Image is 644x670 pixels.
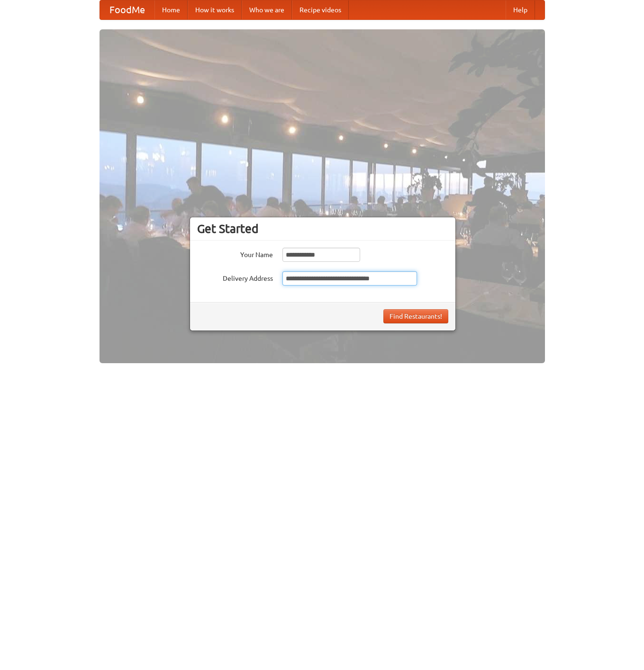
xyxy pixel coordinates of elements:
a: Who we are [242,0,292,19]
a: Help [506,0,535,19]
button: Find Restaurants! [383,309,448,323]
a: How it works [188,0,242,19]
a: Recipe videos [292,0,349,19]
a: Home [154,0,188,19]
h3: Get Started [197,222,448,236]
label: Delivery Address [197,271,273,283]
label: Your Name [197,248,273,259]
a: FoodMe [100,0,154,19]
